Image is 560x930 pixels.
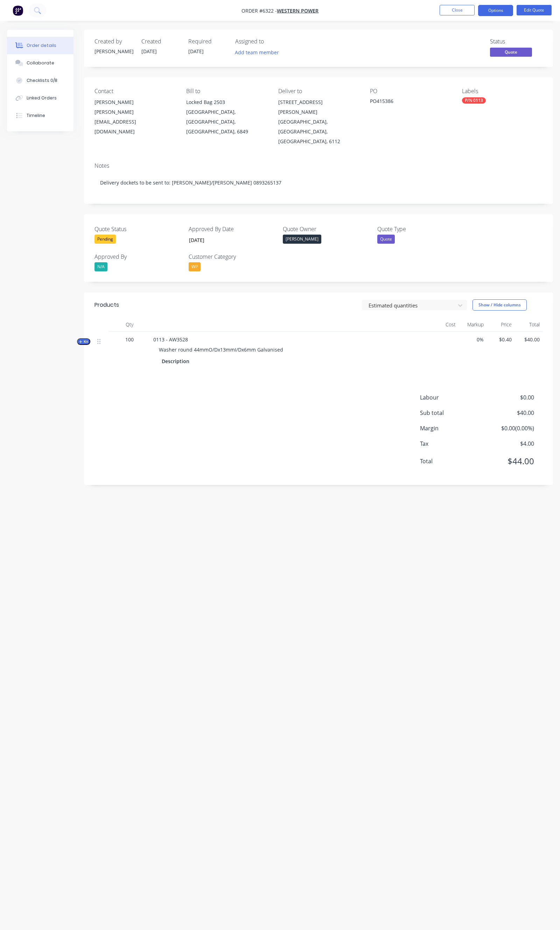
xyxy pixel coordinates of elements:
[27,60,54,66] div: Collaborate
[490,48,532,56] span: Quote
[125,336,134,343] span: 100
[27,77,57,84] div: Checklists 0/8
[94,262,107,271] div: N/A
[186,97,267,137] div: Locked Bag 2503[GEOGRAPHIC_DATA], [GEOGRAPHIC_DATA], [GEOGRAPHIC_DATA], 6849
[370,97,450,107] div: PO415386
[377,225,465,233] label: Quote Type
[94,235,116,244] div: Pending
[94,225,182,233] label: Quote Status
[186,97,267,107] div: Locked Bag 2503
[94,97,175,137] div: [PERSON_NAME][PERSON_NAME][EMAIL_ADDRESS][DOMAIN_NAME]
[94,301,119,309] div: Products
[278,97,359,117] div: [STREET_ADDRESS][PERSON_NAME]
[283,235,321,244] div: [PERSON_NAME]
[241,7,277,14] span: Order #6322 -
[482,455,534,467] span: $44.00
[77,338,90,345] button: Kit
[490,38,542,45] div: Status
[13,5,23,16] img: Factory
[162,356,192,366] div: Description
[7,89,73,107] button: Linked Orders
[278,88,359,95] div: Deliver to
[94,97,175,107] div: [PERSON_NAME]
[153,336,188,343] span: 0113 - AW3528
[517,336,540,343] span: $40.00
[94,172,542,193] div: Delivery dockets to be sent to: [PERSON_NAME]/[PERSON_NAME] 0893265137
[482,409,534,417] span: $40.00
[189,262,201,271] div: WP
[188,48,204,55] span: [DATE]
[79,339,88,344] span: Kit
[283,225,370,233] label: Quote Owner
[184,235,271,245] input: Enter date
[94,162,542,169] div: Notes
[94,48,133,55] div: [PERSON_NAME]
[489,336,512,343] span: $0.40
[420,393,482,402] span: Labour
[420,409,482,417] span: Sub total
[482,439,534,448] span: $4.00
[420,439,482,448] span: Tax
[461,336,484,343] span: 0%
[7,54,73,72] button: Collaborate
[141,48,157,55] span: [DATE]
[420,457,482,465] span: Total
[278,97,359,146] div: [STREET_ADDRESS][PERSON_NAME][GEOGRAPHIC_DATA], [GEOGRAPHIC_DATA], [GEOGRAPHIC_DATA], 6112
[486,318,514,332] div: Price
[472,299,527,311] button: Show / Hide columns
[278,117,359,146] div: [GEOGRAPHIC_DATA], [GEOGRAPHIC_DATA], [GEOGRAPHIC_DATA], 6112
[462,88,542,95] div: Labels
[94,107,175,137] div: [PERSON_NAME][EMAIL_ADDRESS][DOMAIN_NAME]
[189,252,276,261] label: Customer Category
[482,424,534,432] span: $0.00 ( 0.00 %)
[186,107,267,137] div: [GEOGRAPHIC_DATA], [GEOGRAPHIC_DATA], [GEOGRAPHIC_DATA], 6849
[108,318,150,332] div: Qty
[235,48,283,57] button: Add team member
[430,318,458,332] div: Cost
[27,112,45,119] div: Timeline
[231,48,283,57] button: Add team member
[7,37,73,54] button: Order details
[186,88,267,95] div: Bill to
[458,318,486,332] div: Markup
[94,88,175,95] div: Contact
[94,252,182,261] label: Approved By
[482,393,534,402] span: $0.00
[517,5,552,15] button: Edit Quote
[235,38,305,45] div: Assigned to
[188,38,227,45] div: Required
[462,97,486,104] div: P/N 0113
[7,107,73,124] button: Timeline
[370,88,450,95] div: PO
[94,38,133,45] div: Created by
[514,318,542,332] div: Total
[277,7,318,14] a: Western Power
[141,38,180,45] div: Created
[7,72,73,89] button: Checklists 0/8
[189,225,276,233] label: Approved By Date
[478,5,513,16] button: Options
[27,95,57,101] div: Linked Orders
[27,42,56,49] div: Order details
[377,235,395,244] div: Quote
[440,5,475,15] button: Close
[420,424,482,432] span: Margin
[159,346,283,353] span: Washer round 44mmO/Dx13mmI/Dx6mm Galvanised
